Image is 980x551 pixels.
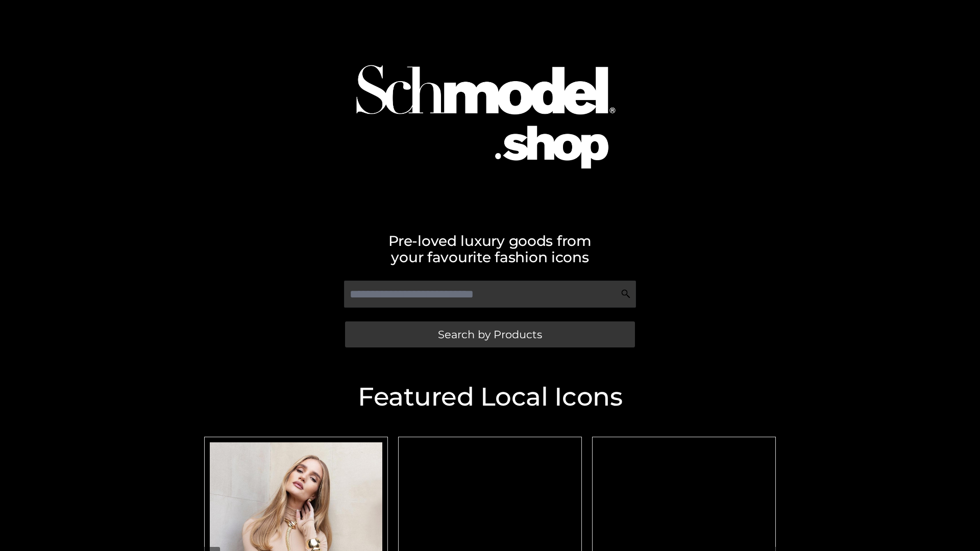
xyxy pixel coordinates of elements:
img: Search Icon [621,289,631,299]
span: Search by Products [438,329,542,340]
h2: Featured Local Icons​ [199,384,781,410]
a: Search by Products [345,321,635,347]
h2: Pre-loved luxury goods from your favourite fashion icons [199,233,781,265]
